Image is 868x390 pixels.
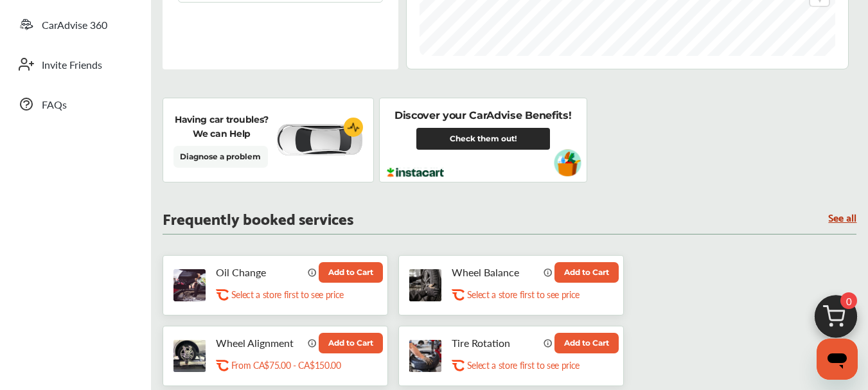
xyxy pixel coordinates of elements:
a: CarAdvise 360 [12,8,138,41]
p: Wheel Balance [452,266,539,278]
button: Add to Cart [319,333,383,353]
img: tire-wheel-balance-thumb.jpg [409,269,441,301]
img: tire-rotation-thumb.jpg [409,340,441,372]
img: diagnose-vehicle.c84bcb0a.svg [275,123,362,157]
span: CarAdvise 360 [42,17,132,32]
img: instacart-vehicle.0979a191.svg [554,149,581,177]
span: Invite Friends [42,57,132,72]
img: oil-change-thumb.jpg [173,269,206,301]
img: info_icon_vector.svg [308,338,317,347]
p: Frequently booked services [163,211,353,224]
p: Having car troubles? We can Help [173,112,270,141]
img: info_icon_vector.svg [544,267,553,276]
p: Oil Change [216,266,303,278]
p: Select a store first to see price [231,288,344,301]
iframe: Botón para iniciar la ventana de mensajería [817,339,858,380]
img: wheel-alignment-thumb.jpg [173,340,206,372]
p: From CA$75.00 - CA$150.00 [231,359,341,371]
p: Tire Rotation [452,337,539,349]
a: See all [828,211,856,222]
button: Add to Cart [554,262,619,283]
img: info_icon_vector.svg [308,267,317,276]
p: Select a store first to see price [467,288,580,301]
a: Invite Friends [12,48,138,81]
span: 0 [840,292,857,309]
img: cardiogram-logo.18e20815.svg [344,118,363,137]
p: Select a store first to see price [467,359,580,371]
span: FAQs [42,97,132,112]
p: Wheel Alignment [216,337,303,349]
button: Add to Cart [554,333,619,353]
a: Diagnose a problem [173,146,269,168]
button: Add to Cart [319,262,383,283]
img: cart_icon.3d0951e8.svg [805,289,867,351]
a: Check them out! [416,128,550,150]
img: instacart-logo.217963cc.svg [387,168,444,177]
p: Discover your CarAdvise Benefits! [394,109,571,123]
a: FAQs [12,87,138,121]
img: info_icon_vector.svg [544,338,553,347]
